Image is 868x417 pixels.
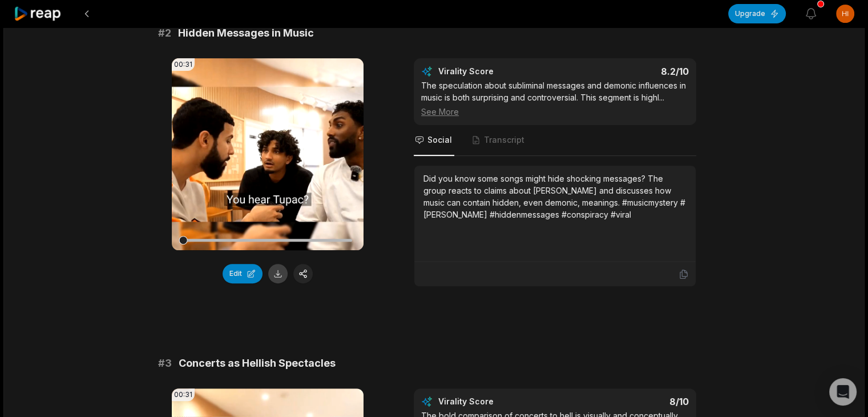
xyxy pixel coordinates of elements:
span: Concerts as Hellish Spectacles [179,355,336,371]
div: See More [421,106,689,118]
button: Upgrade [728,4,786,23]
nav: Tabs [414,125,696,156]
div: Virality Score [438,396,561,407]
span: # 2 [158,25,171,41]
div: Virality Score [438,66,561,77]
div: The speculation about subliminal messages and demonic influences in music is both surprising and ... [421,79,689,118]
div: Did you know some songs might hide shocking messages? The group reacts to claims about [PERSON_NA... [423,173,687,220]
button: Edit [223,264,263,283]
span: Hidden Messages in Music [178,25,314,41]
div: Open Intercom Messenger [829,378,857,406]
span: Transcript [484,134,524,146]
div: 8 /10 [567,396,689,407]
span: Social [427,134,452,146]
video: Your browser does not support mp4 format. [172,58,364,250]
div: 8.2 /10 [567,66,689,77]
span: # 3 [158,355,172,371]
